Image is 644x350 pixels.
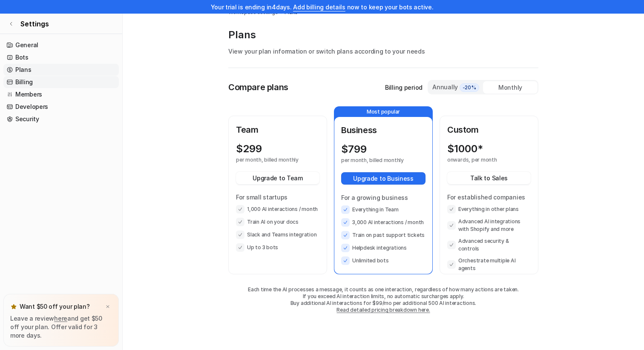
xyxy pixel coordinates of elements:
[3,113,119,125] a: Security
[293,3,345,11] a: Add billing details
[447,172,531,184] button: Talk to Sales
[447,143,483,155] p: $ 1000*
[236,123,319,136] p: Team
[3,101,119,113] a: Developers
[460,83,479,92] span: -20%
[341,143,367,155] p: $ 799
[447,218,531,233] li: Advanced AI integrations with Shopify and more
[10,303,17,310] img: star
[236,205,319,213] li: 1,000 AI interactions / month
[334,107,432,117] p: Most popular
[341,256,425,265] li: Unlimited bots
[105,304,110,310] img: x
[432,83,480,92] div: Annually
[236,193,319,202] p: For small startups
[341,124,425,137] p: Business
[341,157,410,164] p: per month, billed monthly
[228,28,538,42] p: Plans
[341,231,425,239] li: Train on past support tickets
[447,193,531,202] p: For established companies
[236,172,319,184] button: Upgrade to Team
[236,218,319,226] li: Train AI on your docs
[228,47,538,56] p: View your plan information or switch plans according to your needs
[236,243,319,252] li: Up to 3 bots
[54,315,67,322] a: here
[447,157,515,163] p: onwards, per month
[447,123,531,136] p: Custom
[483,81,538,94] div: Monthly
[447,257,531,272] li: Orchestrate multiple AI agents
[20,302,90,311] p: Want $50 off your plan?
[341,193,425,202] p: For a growing business
[341,218,425,227] li: 3,000 AI interactions / month
[447,237,531,253] li: Advanced security & controls
[3,88,119,100] a: Members
[20,19,49,29] span: Settings
[341,244,425,252] li: Helpdesk integrations
[3,51,119,63] a: Bots
[228,286,538,293] p: Each time the AI processes a message, it counts as one interaction, regardless of how many action...
[236,143,262,155] p: $ 299
[341,172,425,185] button: Upgrade to Business
[228,300,538,307] p: Buy additional AI interactions for $99/mo per additional 500 AI interactions.
[3,39,119,51] a: General
[447,205,531,213] li: Everything in other plans
[236,230,319,239] li: Slack and Teams integration
[228,293,538,300] p: If you exceed AI interaction limits, no automatic surcharges apply.
[336,307,430,313] a: Read detailed pricing breakdown here.
[3,76,119,88] a: Billing
[3,64,119,76] a: Plans
[385,83,423,92] p: Billing period
[228,81,288,94] p: Compare plans
[341,205,425,214] li: Everything in Team
[10,314,112,340] p: Leave a review and get $50 off your plan. Offer valid for 3 more days.
[236,157,304,163] p: per month, billed monthly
